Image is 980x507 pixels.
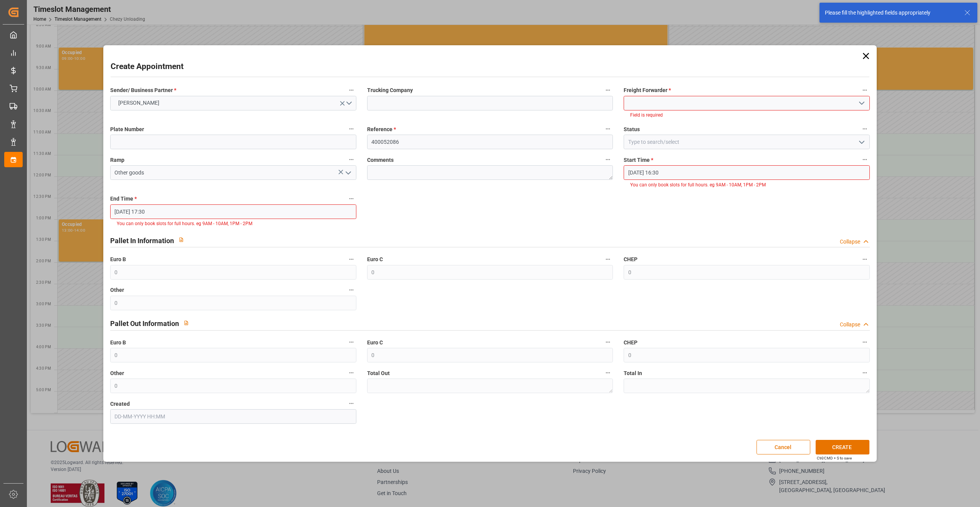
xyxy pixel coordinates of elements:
span: Euro B [110,339,126,347]
span: Reference [367,125,396,133]
span: CHEP [624,255,637,263]
button: Status [860,124,870,134]
button: Start Time * [860,155,870,165]
button: Cancel [757,440,810,454]
li: You can only book slots for full hours. eg 9AM - 10AM, 1PM - 2PM [117,220,350,227]
button: CHEP [860,254,870,264]
div: Please fill the highlighted fields appropriately [825,9,957,17]
h2: Pallet Out Information [110,318,179,329]
li: You can only book slots for full hours. eg 9AM - 10AM, 1PM - 2PM [630,181,863,188]
button: Freight Forwarder * [860,85,870,95]
span: CHEP [624,339,637,347]
button: Euro B [346,254,356,264]
button: CHEP [860,337,870,347]
div: Collapse [840,321,860,329]
span: Euro B [110,255,126,263]
button: Sender/ Business Partner * [346,85,356,95]
div: Ctrl/CMD + S to save [817,455,852,461]
button: End Time * [346,194,356,204]
span: Freight Forwarder [624,86,671,94]
div: Collapse [840,238,860,246]
input: Type to search/select [110,165,356,180]
span: [PERSON_NAME] [114,99,163,107]
span: Other [110,369,124,377]
h2: Create Appointment [111,61,184,73]
button: Trucking Company [603,85,613,95]
span: Total In [624,369,642,377]
span: Total Out [367,369,390,377]
span: Sender/ Business Partner [110,86,176,94]
button: open menu [342,167,353,179]
span: Plate Number [110,125,144,133]
span: Euro C [367,255,383,263]
span: End Time [110,195,137,203]
button: Total In [860,368,870,378]
button: Euro C [603,254,613,264]
span: Trucking Company [367,86,413,94]
button: Plate Number [346,124,356,134]
button: Created [346,398,356,408]
button: Total Out [603,368,613,378]
button: open menu [856,97,867,109]
input: Type to search/select [624,135,870,149]
span: Euro C [367,339,383,347]
li: Field is required [630,112,863,119]
button: open menu [856,136,867,148]
span: Other [110,286,124,294]
h2: Pallet In Information [110,235,174,246]
button: open menu [110,96,356,110]
button: CREATE [816,440,869,454]
button: Ramp [346,155,356,165]
span: Ramp [110,156,124,164]
span: Created [110,400,130,408]
button: Other [346,368,356,378]
button: Reference * [603,124,613,134]
input: DD-MM-YYYY HH:MM [110,409,356,424]
span: Start Time [624,156,653,164]
button: Other [346,285,356,295]
button: Euro B [346,337,356,347]
button: Comments [603,155,613,165]
span: Status [624,125,640,133]
button: Euro C [603,337,613,347]
input: DD-MM-YYYY HH:MM [624,165,870,180]
input: DD-MM-YYYY HH:MM [110,204,356,219]
span: Comments [367,156,394,164]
